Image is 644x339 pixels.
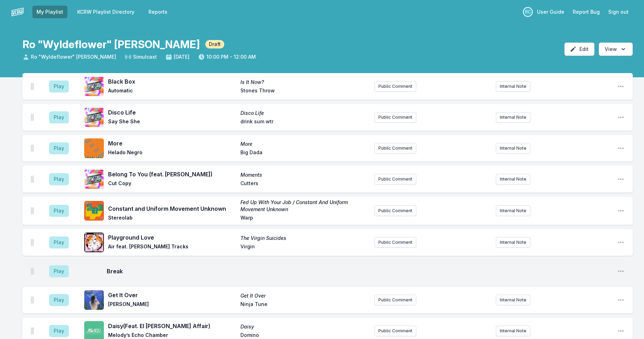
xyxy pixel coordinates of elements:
img: Drag Handle [31,83,34,90]
span: Constant and Uniform Movement Unknown [108,204,236,213]
span: Ninja Tune [240,301,369,309]
span: Say She She [108,118,236,126]
button: Open playlist item options [617,83,624,90]
button: Play [49,173,69,185]
span: [PERSON_NAME] [108,301,236,309]
button: Internal Note [496,143,530,154]
button: Public Comment [374,237,416,248]
button: Open playlist item options [617,268,624,275]
button: Open playlist item options [617,114,624,121]
button: Open playlist item options [617,296,624,304]
a: My Playlist [32,6,67,18]
button: Play [49,80,69,92]
button: Play [49,111,69,123]
button: Play [49,325,69,337]
span: Get It Over [240,292,369,299]
span: More [108,139,236,148]
img: Drag Handle [31,239,34,246]
img: Disco Life [84,107,104,127]
button: Play [49,236,69,248]
button: Play [49,142,69,154]
p: Rocio Contreras [523,7,533,17]
span: Stereolab [108,214,236,223]
span: Fed Up With Your Job / Constant And Uniform Movement Unknown [240,199,369,213]
img: The Virgin Suicides [84,233,104,252]
img: Drag Handle [31,268,34,275]
a: Report Bug [569,6,604,18]
img: Drag Handle [31,145,34,152]
span: The Virgin Suicides [240,235,369,242]
button: Public Comment [374,143,416,154]
span: Draft [205,40,224,48]
span: Big Dada [240,149,369,157]
h1: Ro "Wyldeflower" [PERSON_NAME] [22,38,200,51]
span: [DATE] [165,53,190,60]
img: logo-white-87cec1fa9cbef997252546196dc51331.png [11,6,24,18]
span: Automatic [108,87,236,96]
button: Play [49,265,69,277]
span: Daisy [240,323,369,330]
span: Moments [240,171,369,178]
span: Cutters [240,180,369,188]
span: Helado Negro [108,149,236,157]
span: Playground Love [108,233,236,242]
button: Internal Note [496,81,530,92]
span: 10:00 PM - 12:00 AM [198,53,256,60]
span: More [240,141,369,148]
span: Simulcast [125,53,157,60]
img: Drag Handle [31,114,34,121]
button: Internal Note [496,295,530,305]
img: Drag Handle [31,176,34,183]
img: Drag Handle [31,207,34,214]
button: Edit [564,43,595,56]
button: Public Comment [374,295,416,305]
img: Get It Over [84,290,104,310]
img: More [84,138,104,158]
button: Public Comment [374,81,416,92]
button: Internal Note [496,112,530,123]
span: Belong To You (feat. [PERSON_NAME]) [108,170,236,178]
a: User Guide [533,6,569,18]
span: Black Box [108,77,236,86]
img: Drag Handle [31,296,34,304]
span: Air feat. [PERSON_NAME] Tracks [108,243,236,252]
button: Internal Note [496,326,530,336]
button: Open playlist item options [617,327,624,334]
span: Is It Now? [240,79,369,86]
button: Public Comment [374,174,416,184]
span: Virgin [240,243,369,252]
span: Disco Life [108,108,236,117]
button: Open options [599,43,633,56]
button: Public Comment [374,326,416,336]
a: Reports [144,6,172,18]
span: Break [107,267,612,275]
span: Ro "Wyldeflower" [PERSON_NAME] [22,53,116,60]
a: KCRW Playlist Directory [73,6,139,18]
button: Open playlist item options [617,239,624,246]
img: Drag Handle [31,327,34,334]
button: Open playlist item options [617,207,624,214]
img: Is It Now? [84,77,104,96]
span: Daisy (Feat. El [PERSON_NAME] Affair) [108,322,236,330]
button: Sign out [604,6,633,18]
span: Cut Copy [108,180,236,188]
button: Public Comment [374,112,416,123]
button: Open playlist item options [617,145,624,152]
button: Open playlist item options [617,176,624,183]
span: Stones Throw [240,87,369,96]
button: Play [49,294,69,306]
img: Moments [84,169,104,189]
span: Disco Life [240,110,369,117]
img: Fed Up With Your Job / Constant And Uniform Movement Unknown [84,201,104,221]
button: Play [49,205,69,217]
button: Public Comment [374,206,416,216]
span: Get It Over [108,291,236,299]
span: Warp [240,214,369,223]
button: Internal Note [496,174,530,184]
button: Internal Note [496,206,530,216]
button: Internal Note [496,237,530,248]
span: drink sum wtr [240,118,369,126]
